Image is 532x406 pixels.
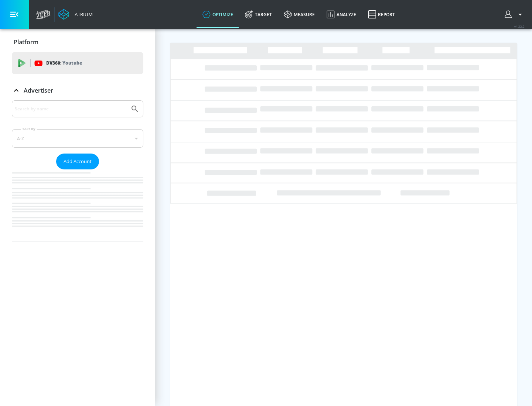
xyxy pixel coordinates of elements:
a: Analyze [321,1,362,28]
a: optimize [197,1,239,28]
span: Add Account [64,157,92,166]
a: Report [362,1,401,28]
button: Add Account [56,154,99,169]
p: Platform [14,38,38,46]
p: Youtube [62,59,82,67]
div: Advertiser [12,80,143,101]
div: A-Z [12,129,143,148]
p: DV360: [46,59,82,67]
a: Target [239,1,278,28]
span: v 4.22.2 [514,24,525,28]
div: DV360: Youtube [12,52,143,74]
div: Advertiser [12,100,143,241]
input: Search by name [15,104,127,114]
a: measure [278,1,321,28]
div: Atrium [72,11,93,18]
nav: list of Advertiser [12,169,143,241]
p: Advertiser [24,86,53,94]
label: Sort By [21,127,37,131]
a: Atrium [58,9,93,20]
div: Platform [12,32,143,52]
